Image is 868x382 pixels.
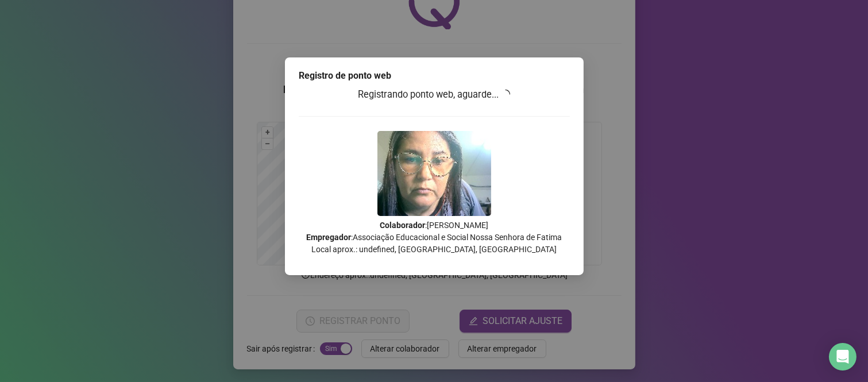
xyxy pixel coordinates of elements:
span: loading [501,90,510,99]
div: Registro de ponto web [299,69,570,83]
img: 2Q== [377,131,491,216]
strong: Empregador [306,233,351,242]
h3: Registrando ponto web, aguarde... [299,87,570,102]
strong: Colaborador [380,221,425,230]
p: : [PERSON_NAME] : Associação Educacional e Social Nossa Senhora de Fatima Local aprox.: undefined... [299,219,570,256]
div: Open Intercom Messenger [829,343,857,371]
